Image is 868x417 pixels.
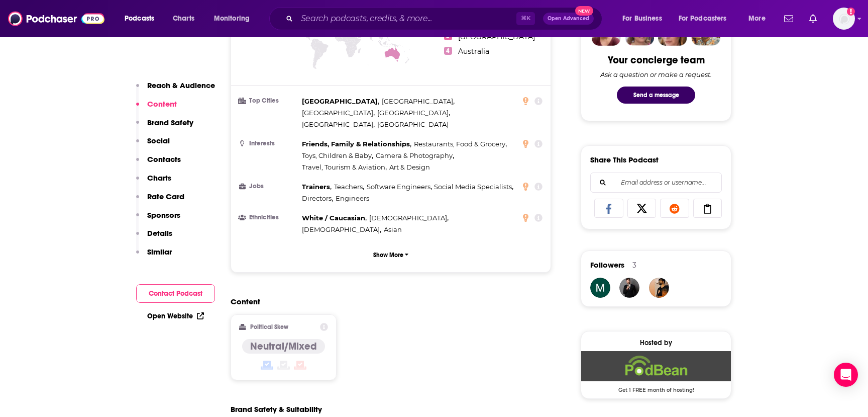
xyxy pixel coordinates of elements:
[384,225,402,233] span: Asian
[548,16,589,21] span: Open Advanced
[369,214,447,222] span: [DEMOGRAPHIC_DATA]
[434,181,513,193] span: ,
[516,12,535,25] span: ⌘ K
[434,183,512,191] span: Social Media Specialists
[239,140,298,147] h3: Interests
[302,138,411,150] span: ,
[173,12,194,26] span: Charts
[302,140,410,148] span: Friends, Family & Relationships
[660,199,689,218] a: Share on Reddit
[377,107,450,119] span: ,
[136,80,215,99] button: Reach & Audience
[239,183,298,190] h3: Jobs
[136,192,184,210] button: Rate Card
[833,8,855,30] span: Logged in as jenc9678
[302,97,378,105] span: [GEOGRAPHIC_DATA]
[147,210,180,220] p: Sponsors
[600,70,712,78] div: Ask a question or make a request.
[302,119,375,130] span: ,
[147,80,215,90] p: Reach & Audience
[369,212,449,224] span: ,
[302,214,365,222] span: White / Caucasian
[302,109,373,117] span: [GEOGRAPHIC_DATA]
[297,11,516,27] input: Search podcasts, credits, & more...
[302,181,332,193] span: ,
[693,199,722,218] a: Copy Link
[608,54,705,66] div: Your concierge team
[302,161,387,173] span: ,
[250,323,288,330] h2: Political Skew
[622,12,662,26] span: For Business
[147,192,184,201] p: Rate Card
[147,154,181,164] p: Contacts
[302,183,330,191] span: Trainers
[847,8,855,16] svg: Add a profile image
[575,6,593,16] span: New
[617,87,695,104] button: Send a message
[543,13,594,25] button: Open AdvancedNew
[302,225,380,233] span: [DEMOGRAPHIC_DATA]
[590,173,722,193] div: Search followers
[748,12,766,26] span: More
[239,214,298,221] h3: Ethnicities
[414,140,505,148] span: Restaurants, Food & Grocery
[136,118,193,136] button: Brand Safety
[334,183,363,191] span: Teachers
[581,339,731,347] div: Hosted by
[376,151,453,159] span: Camera & Photography
[302,150,373,161] span: ,
[8,9,104,28] a: Podchaser - Follow, Share and Rate Podcasts
[672,11,741,27] button: open menu
[147,136,170,145] p: Social
[118,11,167,27] button: open menu
[136,173,171,192] button: Charts
[382,96,455,107] span: ,
[136,136,170,154] button: Social
[590,155,659,164] h3: Share This Podcast
[147,312,204,320] a: Open Website
[382,97,453,105] span: [GEOGRAPHIC_DATA]
[125,12,154,26] span: Podcasts
[166,11,200,27] a: Charts
[833,8,855,30] img: User Profile
[444,47,452,55] span: 4
[334,181,364,193] span: ,
[805,10,821,27] a: Show notifications dropdown
[741,11,778,27] button: open menu
[619,278,639,298] img: JohirMia
[376,150,454,161] span: ,
[147,118,193,127] p: Brand Safety
[231,297,543,306] h2: Content
[239,245,542,264] button: Show More
[136,228,172,247] button: Details
[833,8,855,30] button: Show profile menu
[239,98,298,104] h3: Top Cities
[581,381,731,393] span: Get 1 FREE month of hosting!
[214,12,250,26] span: Monitoring
[336,194,369,202] span: Engineers
[377,120,449,128] span: [GEOGRAPHIC_DATA]
[367,181,432,193] span: ,
[231,404,322,414] h2: Brand Safety & Suitability
[136,247,172,266] button: Similar
[207,11,263,27] button: open menu
[302,151,372,159] span: Toys, Children & Baby
[377,109,449,117] span: [GEOGRAPHIC_DATA]
[136,210,180,229] button: Sponsors
[649,278,669,298] img: rohithsivapuram
[389,163,430,171] span: Art & Design
[458,47,489,56] span: Australia
[590,260,624,270] span: Followers
[590,278,610,298] img: michaelmagnarella63
[136,284,215,303] button: Contact Podcast
[581,351,731,392] a: Podbean Deal: Get 1 FREE month of hosting!
[250,340,317,353] h4: Neutral/Mixed
[302,194,332,202] span: Directors
[302,212,367,224] span: ,
[834,363,858,387] div: Open Intercom Messenger
[594,199,623,218] a: Share on Facebook
[279,7,612,30] div: Search podcasts, credits, & more...
[599,173,713,192] input: Email address or username...
[414,138,507,150] span: ,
